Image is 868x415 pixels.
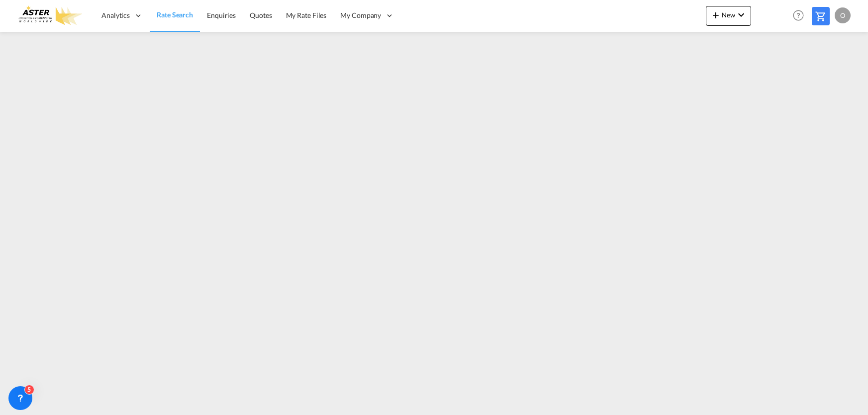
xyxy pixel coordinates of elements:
[735,9,747,21] md-icon: icon-chevron-down
[710,11,747,19] span: New
[835,7,851,23] div: O
[340,10,381,20] span: My Company
[790,7,812,25] div: Help
[207,11,236,19] span: Enquiries
[157,10,193,19] span: Rate Search
[286,11,327,19] span: My Rate Files
[790,7,807,24] span: Help
[101,10,130,20] span: Analytics
[250,11,272,19] span: Quotes
[15,4,82,27] img: e3303e4028ba11efbf5f992c85cc34d8.png
[706,6,751,26] button: icon-plus 400-fgNewicon-chevron-down
[710,9,722,21] md-icon: icon-plus 400-fg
